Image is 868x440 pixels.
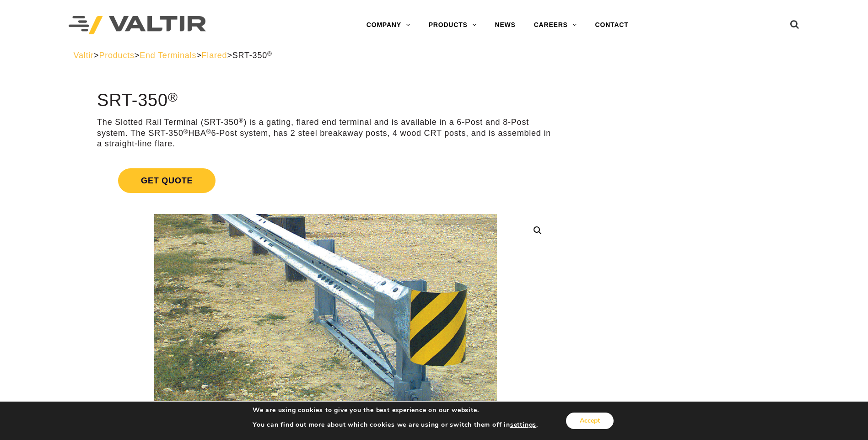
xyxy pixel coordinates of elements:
a: PRODUCTS [420,16,486,34]
a: Products [99,51,134,60]
a: CONTACT [586,16,638,34]
sup: ® [206,128,211,135]
p: We are using cookies to give you the best experience on our website. [253,406,538,414]
a: NEWS [486,16,525,34]
button: Accept [566,413,614,429]
a: COMPANY [357,16,420,34]
sup: ® [267,50,272,57]
h1: SRT-350 [97,91,554,110]
a: Valtir [74,51,94,60]
p: The Slotted Rail Terminal (SRT-350 ) is a gating, flared end terminal and is available in a 6-Pos... [97,117,554,149]
div: > > > > [74,50,795,61]
span: Get Quote [118,168,216,193]
a: Get Quote [97,157,554,204]
sup: ® [239,117,244,124]
button: settings [510,421,536,429]
a: Flared [202,51,227,60]
sup: ® [168,90,178,104]
sup: ® [183,128,189,135]
a: CAREERS [525,16,586,34]
span: SRT-350 [232,51,272,60]
img: Valtir [69,16,206,35]
a: End Terminals [140,51,196,60]
p: You can find out more about which cookies we are using or switch them off in . [253,421,538,429]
